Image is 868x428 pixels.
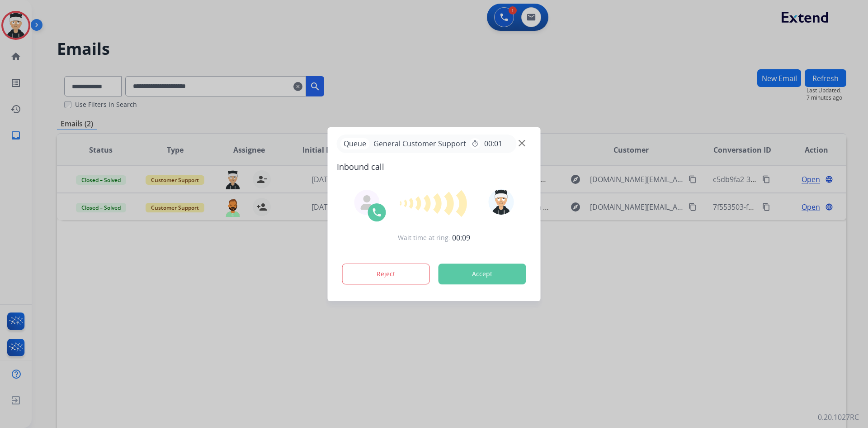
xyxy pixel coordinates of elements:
[818,412,859,423] p: 0.20.1027RC
[484,138,502,149] span: 00:01
[488,189,514,215] img: avatar
[337,160,532,173] span: Inbound call
[398,233,450,242] span: Wait time at ring:
[472,140,479,147] mat-icon: timer
[372,207,382,218] img: call-icon
[439,264,526,284] button: Accept
[370,138,470,149] span: General Customer Support
[452,232,470,243] span: 00:09
[340,138,370,149] p: Queue
[519,139,525,146] img: close-button
[360,195,374,210] img: agent-avatar
[342,264,430,284] button: Reject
